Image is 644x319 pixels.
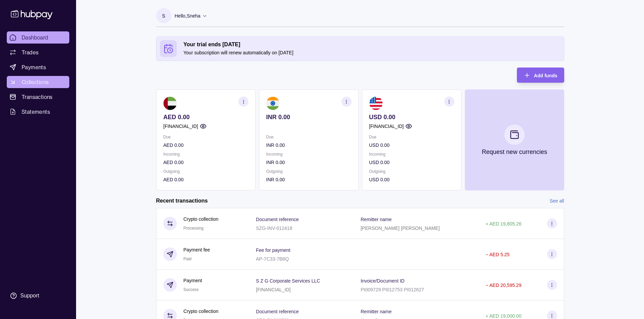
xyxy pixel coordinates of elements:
span: Payments [22,63,46,71]
a: Trades [7,46,69,58]
a: Transactions [7,91,69,103]
p: Incoming [163,151,248,158]
img: us [369,97,382,110]
p: S [162,12,165,20]
p: Request new currencies [482,148,547,156]
a: Support [7,289,69,303]
p: [PERSON_NAME] [PERSON_NAME] [361,225,440,231]
a: Statements [7,106,69,118]
h2: Your trial ends [DATE] [184,41,560,48]
p: SZG-INV-012418 [256,225,292,231]
a: Collections [7,76,69,88]
p: USD 0.00 [369,141,454,149]
p: Crypto collection [184,215,219,223]
p: AED 0.00 [163,141,248,149]
p: Fee for payment [256,247,290,253]
div: Support [20,292,39,299]
span: Trades [22,48,39,56]
button: Add funds [517,68,564,83]
span: Statements [22,108,50,116]
p: Payment [184,277,202,284]
span: Processing [184,226,204,231]
span: Add funds [534,73,557,78]
p: Remitter name [361,217,392,222]
p: Your subscription will renew automatically on [DATE] [184,49,560,56]
p: Invoice/Document ID [361,278,405,284]
p: Due [163,133,248,141]
p: INR 0.00 [266,176,351,183]
p: INR 0.00 [266,113,351,121]
p: [FINANCIAL_ID] [256,287,291,292]
p: Incoming [266,151,351,158]
p: + AED 19,000.00 [485,313,521,319]
p: Payment fee [184,246,210,254]
span: Collections [22,78,49,86]
p: Document reference [256,309,299,314]
p: − AED 5.25 [485,252,509,257]
img: in [266,97,280,110]
p: Hello, Sneha [175,12,200,20]
p: Incoming [369,151,454,158]
p: AED 0.00 [163,159,248,166]
p: + AED 19,805.26 [485,221,521,227]
a: See all [550,197,564,205]
span: Transactions [22,93,53,101]
p: AP-7C33-7B8Q [256,256,289,262]
p: Due [369,133,454,141]
p: Outgoing [266,168,351,175]
span: Paid [184,257,192,261]
p: USD 0.00 [369,176,454,183]
p: Outgoing [369,168,454,175]
p: [FINANCIAL_ID] [163,123,198,130]
p: USD 0.00 [369,159,454,166]
p: PI009729 PI012753 PI012627 [361,287,424,292]
p: − AED 20,595.29 [485,283,521,288]
h2: Recent transactions [156,197,208,205]
a: Payments [7,61,69,73]
p: INR 0.00 [266,141,351,149]
button: Request new currencies [464,89,564,190]
span: Dashboard [22,33,48,42]
a: Dashboard [7,31,69,44]
p: AED 0.00 [163,176,248,183]
p: INR 0.00 [266,159,351,166]
p: Remitter name [361,309,392,314]
p: AED 0.00 [163,113,248,121]
p: Crypto collection [184,308,219,315]
p: [FINANCIAL_ID] [369,123,404,130]
p: S Z G Corporate Services LLC [256,278,320,284]
span: Success [184,287,199,292]
p: Outgoing [163,168,248,175]
img: ae [163,97,177,110]
p: USD 0.00 [369,113,454,121]
p: Document reference [256,217,299,222]
p: Due [266,133,351,141]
